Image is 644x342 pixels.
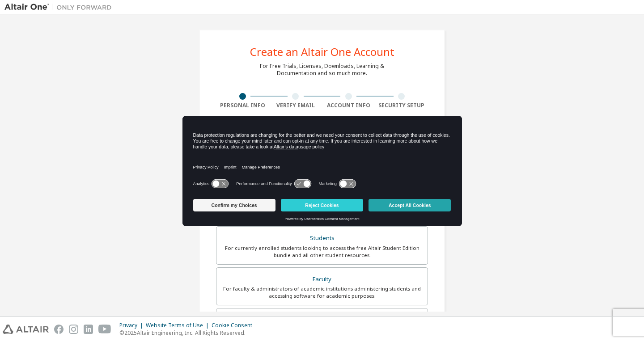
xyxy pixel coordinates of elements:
div: Create an Altair One Account [250,46,394,57]
img: youtube.svg [98,325,111,334]
div: Cookie Consent [212,322,258,329]
div: For faculty & administrators of academic institutions administering students and accessing softwa... [222,285,422,300]
div: Students [222,232,422,245]
div: Personal Info [216,102,269,109]
img: instagram.svg [69,325,78,334]
div: Privacy [119,322,146,329]
div: Website Terms of Use [146,322,212,329]
img: altair_logo.svg [3,325,49,334]
p: © 2025 Altair Engineering, Inc. All Rights Reserved. [119,329,258,337]
img: linkedin.svg [84,325,93,334]
div: Account Info [322,102,375,109]
div: Security Setup [375,102,428,109]
div: For currently enrolled students looking to access the free Altair Student Edition bundle and all ... [222,245,422,259]
img: facebook.svg [54,325,64,334]
img: Altair One [4,3,116,12]
div: For Free Trials, Licenses, Downloads, Learning & Documentation and so much more. [260,63,384,77]
div: Faculty [222,273,422,286]
div: Verify Email [269,102,322,109]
